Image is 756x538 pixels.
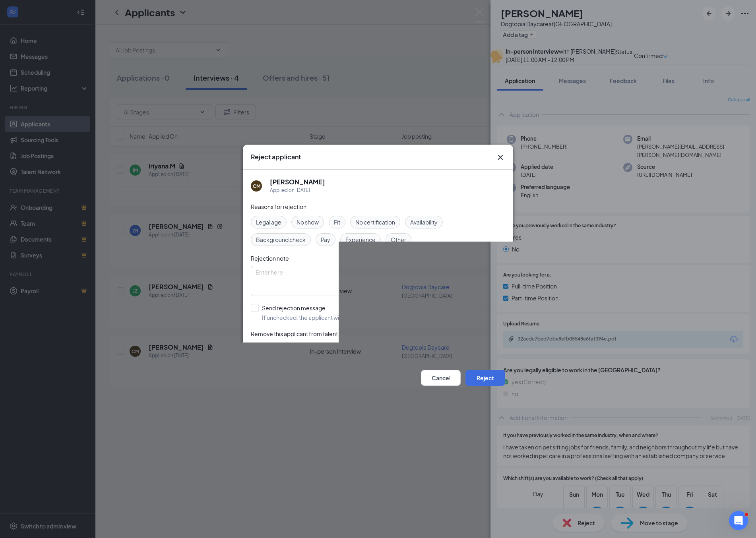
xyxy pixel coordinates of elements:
button: Cancel [421,370,461,386]
h3: Reject applicant [251,153,301,161]
span: Experience [345,235,376,244]
span: No certification [355,218,395,226]
h5: [PERSON_NAME] [270,178,325,186]
span: Reasons for rejection [251,203,306,210]
span: Pay [321,235,330,244]
span: Other [391,235,406,244]
svg: Cross [496,153,505,162]
div: Applied on [DATE] [270,186,325,194]
button: Close [496,153,505,162]
span: Rejection note [251,255,289,262]
span: Yes [270,344,279,354]
span: Background check [256,235,306,244]
span: Fit [334,218,340,226]
span: Remove this applicant from talent network? [251,330,363,337]
iframe: Intercom live chat [729,511,748,530]
span: Availability [410,218,438,226]
div: CM [253,182,260,189]
span: No show [297,218,319,226]
span: Legal age [256,218,281,226]
button: Reject [465,370,505,386]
